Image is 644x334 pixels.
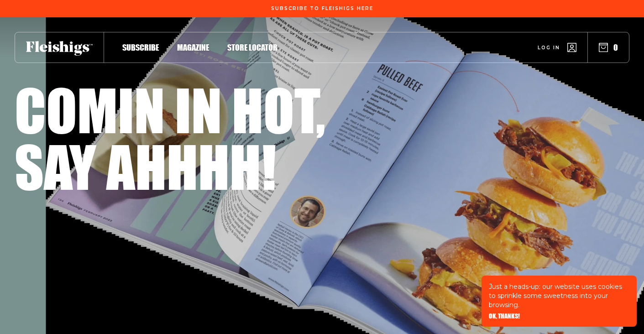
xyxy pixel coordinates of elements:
[227,42,277,52] span: Store locator
[15,81,325,138] h1: Comin in hot,
[269,6,375,10] a: Subscribe To Fleishigs Here
[489,282,629,309] p: Just a heads-up: our website uses cookies to sprinkle some sweetness into your browsing.
[122,41,159,53] a: Subscribe
[599,42,618,52] button: 0
[15,138,276,194] h1: Say ahhhh!
[177,42,209,52] span: Magazine
[227,41,277,53] a: Store locator
[489,313,520,319] button: OK, THANKS!
[271,6,373,11] span: Subscribe To Fleishigs Here
[177,41,209,53] a: Magazine
[122,42,159,52] span: Subscribe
